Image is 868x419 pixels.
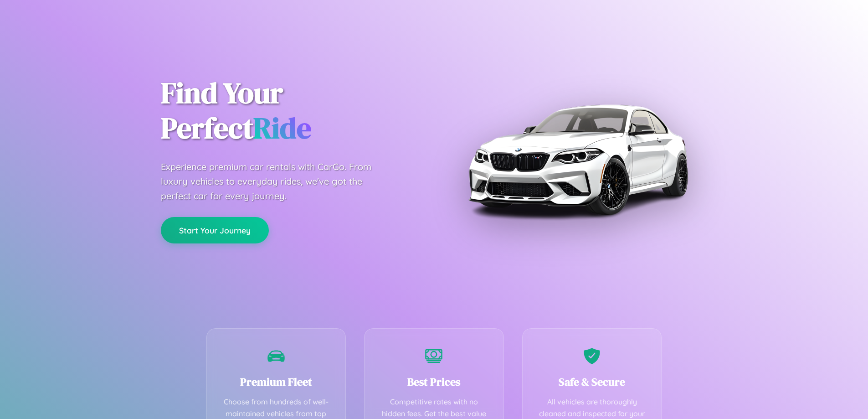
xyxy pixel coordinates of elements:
[536,374,648,389] h3: Safe & Secure
[161,217,269,243] button: Start Your Journey
[221,374,332,389] h3: Premium Fleet
[161,76,421,146] h1: Find Your Perfect
[378,374,490,389] h3: Best Prices
[464,46,692,274] img: Premium BMW car rental vehicle
[161,160,389,203] p: Experience premium car rentals with CarGo. From luxury vehicles to everyday rides, we've got the ...
[253,108,311,148] span: Ride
